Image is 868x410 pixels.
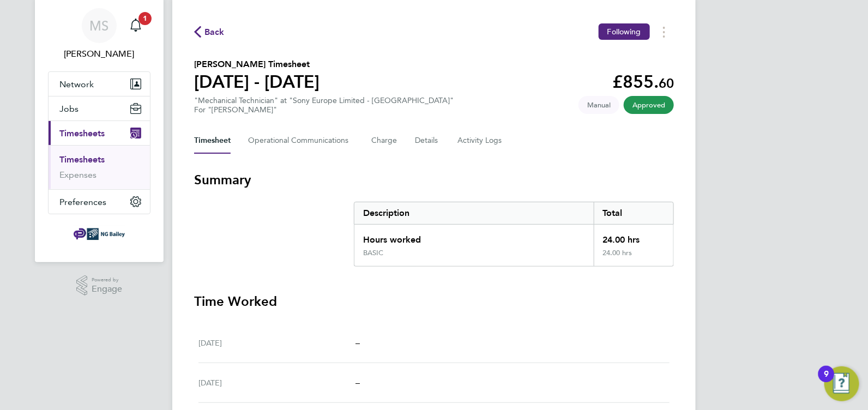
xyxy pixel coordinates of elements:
[659,75,674,91] span: 60
[59,170,97,180] a: Expenses
[599,23,650,40] button: Following
[607,27,641,37] span: Following
[92,285,122,294] span: Engage
[824,374,829,388] div: 9
[415,128,440,154] button: Details
[59,128,105,138] span: Timesheets
[457,128,503,154] button: Activity Logs
[624,96,674,114] span: This timesheet has been approved.
[59,104,79,114] span: Jobs
[194,25,225,39] button: Back
[49,72,150,96] button: Network
[48,8,150,61] a: MS[PERSON_NAME]
[125,8,147,43] a: 1
[74,225,125,243] img: ngbailey-logo-retina.png
[594,225,673,249] div: 24.00 hrs
[654,23,674,40] button: Timesheets Menu
[76,275,123,296] a: Powered byEngage
[363,249,383,257] div: BASIC
[59,154,105,165] a: Timesheets
[138,12,152,25] span: 1
[90,19,109,33] span: MS
[578,96,619,114] span: This timesheet was manually created.
[194,293,674,310] h3: Time Worked
[194,58,320,71] h2: [PERSON_NAME] Timesheet
[355,377,360,388] span: –
[204,26,225,39] span: Back
[49,145,150,189] div: Timesheets
[59,197,106,207] span: Preferences
[198,376,355,389] div: [DATE]
[371,128,397,154] button: Charge
[824,366,859,401] button: Open Resource Center, 9 new notifications
[194,128,231,154] button: Timesheet
[194,71,320,93] h1: [DATE] - [DATE]
[355,337,360,348] span: –
[198,336,355,349] div: [DATE]
[48,225,150,243] a: Go to home page
[194,105,454,114] div: For "[PERSON_NAME]"
[49,190,150,214] button: Preferences
[354,202,594,224] div: Description
[194,171,674,189] h3: Summary
[248,128,354,154] button: Operational Communications
[48,47,150,61] span: Michael Spearing
[194,96,454,114] div: "Mechanical Technician" at "Sony Europe Limited - [GEOGRAPHIC_DATA]"
[594,249,673,266] div: 24.00 hrs
[92,275,122,285] span: Powered by
[49,97,150,120] button: Jobs
[49,121,150,145] button: Timesheets
[354,202,674,267] div: Summary
[594,202,673,224] div: Total
[59,79,94,89] span: Network
[612,71,674,92] app-decimal: £855.
[354,225,594,249] div: Hours worked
